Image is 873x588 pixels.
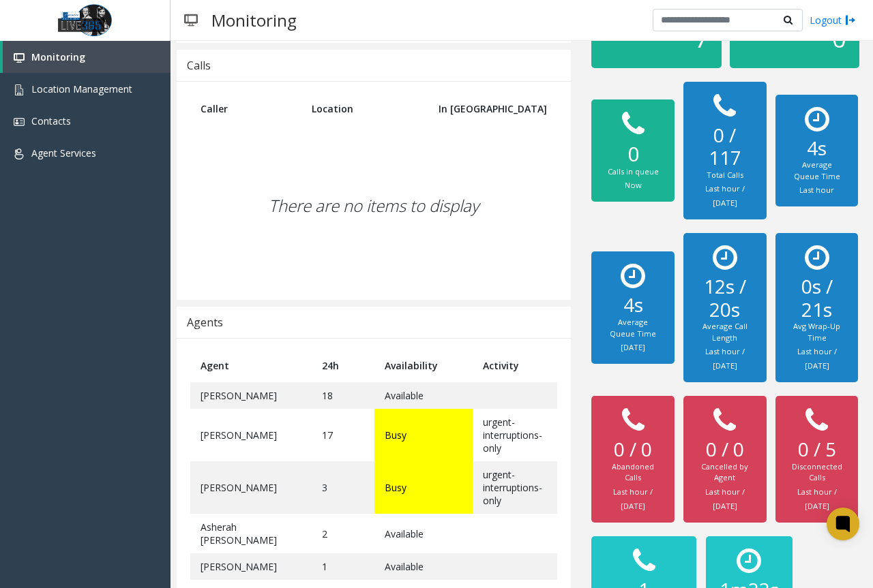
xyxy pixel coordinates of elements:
[3,41,171,73] a: Monitoring
[605,294,660,317] h2: 4s
[697,321,752,343] div: Average Call Length
[789,461,844,484] div: Disconnected Calls
[301,92,427,125] th: Location
[789,159,844,182] div: Average Queue Time
[705,346,745,371] small: Last hour / [DATE]
[605,461,660,484] div: Abandoned Calls
[613,486,653,511] small: Last hour / [DATE]
[31,114,71,127] span: Contacts
[190,461,312,514] td: [PERSON_NAME]
[428,92,558,125] th: In [GEOGRAPHIC_DATA]
[473,461,557,514] td: urgent-interruptions-only
[14,84,25,95] img: 'icon'
[705,183,745,208] small: Last hour / [DATE]
[190,92,301,125] th: Caller
[312,382,374,409] td: 18
[799,185,834,195] small: Last hour
[789,321,844,343] div: Avg Wrap-Up Time
[31,146,96,159] span: Agent Services
[31,50,85,63] span: Monitoring
[697,170,752,181] div: Total Calls
[374,553,473,580] td: Available
[190,514,312,553] td: Asherah [PERSON_NAME]
[789,137,844,160] h2: 4s
[625,180,642,190] small: Now
[31,82,132,95] span: Location Management
[621,342,645,352] small: [DATE]
[190,349,312,382] th: Agent
[187,313,223,331] div: Agents
[697,124,752,170] h2: 0 / 117
[789,438,844,461] h2: 0 / 5
[14,117,25,127] img: 'icon'
[14,149,25,159] img: 'icon'
[374,514,473,553] td: Available
[312,461,374,514] td: 3
[810,13,856,27] a: Logout
[184,3,198,37] img: pageIcon
[697,275,752,321] h2: 12s / 20s
[205,3,304,37] h3: Monitoring
[312,349,374,382] th: 24h
[473,349,557,382] th: Activity
[374,349,473,382] th: Availability
[797,346,837,371] small: Last hour / [DATE]
[797,486,837,511] small: Last hour / [DATE]
[312,409,374,461] td: 17
[697,461,752,484] div: Cancelled by Agent
[374,461,473,514] td: Busy
[605,142,660,166] h2: 0
[789,275,844,321] h2: 0s / 21s
[312,514,374,553] td: 2
[190,125,557,286] div: There are no items to display
[605,166,660,178] div: Calls in queue
[845,13,856,27] img: logout
[605,438,660,461] h2: 0 / 0
[697,438,752,461] h2: 0 / 0
[190,553,312,580] td: [PERSON_NAME]
[374,409,473,461] td: Busy
[374,382,473,409] td: Available
[187,57,211,74] div: Calls
[705,486,745,511] small: Last hour / [DATE]
[190,409,312,461] td: [PERSON_NAME]
[312,553,374,580] td: 1
[190,382,312,409] td: [PERSON_NAME]
[473,409,557,461] td: urgent-interruptions-only
[605,317,660,339] div: Average Queue Time
[14,52,25,63] img: 'icon'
